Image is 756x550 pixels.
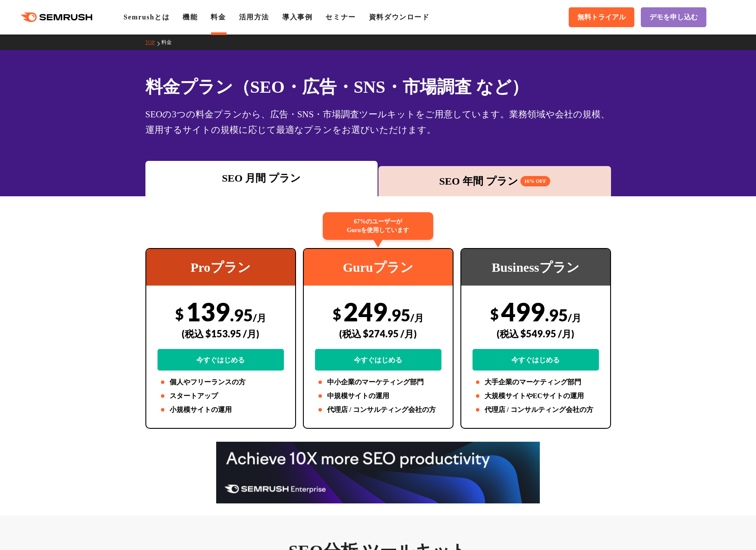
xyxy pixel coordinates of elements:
[472,377,599,387] li: 大手企業のマーケティング部門
[369,13,430,21] a: 資料ダウンロード
[145,74,611,100] h1: 料金プラン（SEO・広告・SNS・市場調査 など）
[253,312,266,324] span: /月
[315,318,441,349] div: (税込 $274.95 /月)
[472,405,599,415] li: 代理店 / コンサルティング会社の方
[175,305,184,323] span: $
[304,249,453,286] div: Guruプラン
[545,305,568,325] span: .95
[157,318,284,349] div: (税込 $153.95 /月)
[315,296,441,371] div: 249
[383,173,607,189] div: SEO 年間 プラン
[157,377,284,387] li: 個人やフリーランスの方
[145,107,611,138] div: SEOの3つの料金プランから、広告・SNS・市場調査ツールキットをご用意しています。業務領域や会社の規模、運用するサイトの規模に応じて最適なプランをお選びいただけます。
[472,318,599,349] div: (税込 $549.95 /月)
[387,305,410,325] span: .95
[157,296,284,371] div: 139
[157,349,284,371] a: 今すぐはじめる
[123,13,170,21] a: Semrushとは
[472,349,599,371] a: 今すぐはじめる
[641,7,706,27] a: デモを申し込む
[183,13,198,21] a: 機能
[150,170,374,186] div: SEO 月間 プラン
[649,13,698,22] span: デモを申し込む
[315,405,441,415] li: 代理店 / コンサルティング会社の方
[568,312,581,324] span: /月
[325,13,356,21] a: セミナー
[157,391,284,401] li: スタートアップ
[569,7,634,27] a: 無料トライアル
[472,391,599,401] li: 大規模サイトやECサイトの運用
[146,249,295,286] div: Proプラン
[577,13,626,22] span: 無料トライアル
[282,13,312,21] a: 導入事例
[472,296,599,371] div: 499
[315,391,441,401] li: 中規模サイトの運用
[157,405,284,415] li: 小規模サイトの運用
[315,377,441,387] li: 中小企業のマーケティング部門
[145,39,161,45] a: TOP
[315,349,441,371] a: 今すぐはじめる
[490,305,499,323] span: $
[520,176,550,186] span: 16% OFF
[461,249,610,286] div: Businessプラン
[161,39,178,45] a: 料金
[230,305,253,325] span: .95
[239,13,269,21] a: 活用方法
[323,212,433,240] div: 67%のユーザーが Guruを使用しています
[410,312,424,324] span: /月
[211,13,226,21] a: 料金
[333,305,341,323] span: $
